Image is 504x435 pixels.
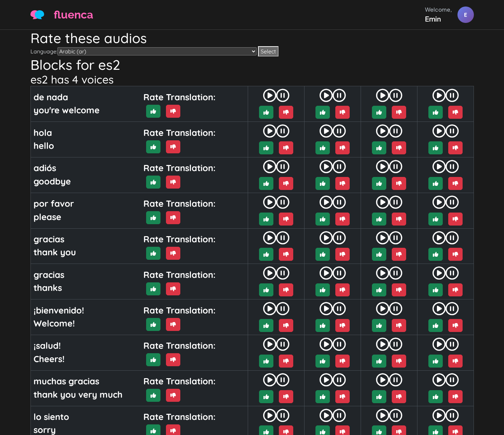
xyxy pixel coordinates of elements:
div: gracias [34,268,135,281]
div: Rate Translation: [143,197,245,210]
div: Rate Translation: [143,90,245,103]
div: ¡salud! [34,339,135,352]
form: Language: [30,46,474,56]
div: Emin [425,14,452,24]
div: Rate Translation: [143,374,245,387]
button: Select [258,46,279,56]
div: thank you [34,245,135,258]
iframe: Ybug feedback widget [490,197,504,238]
div: Rate Translation: [143,339,245,352]
div: hola [34,126,135,139]
div: Welcome, [425,5,452,14]
div: Welcome! [34,317,135,330]
div: gracias [34,232,135,245]
div: you're welcome [34,103,135,116]
div: Rate Translation: [143,232,245,245]
div: adiós [34,161,135,174]
div: Rate Translation: [143,161,245,174]
h1: Rate these audios [30,30,474,46]
span: fluenca [54,7,93,23]
div: Rate Translation: [143,268,245,281]
div: lo siento [34,410,135,423]
div: muchas gracias [34,374,135,387]
div: goodbye [34,175,135,188]
div: Rate Translation: [143,410,245,423]
div: thank you very much [34,388,135,401]
div: hello [34,139,135,152]
div: please [34,210,135,223]
div: ¡bienvenido! [34,304,135,317]
div: thanks [34,281,135,294]
div: E [457,7,474,23]
div: de nada [34,90,135,103]
div: Rate Translation: [143,126,245,139]
div: por favor [34,197,135,210]
div: Cheers! [34,352,135,365]
h2: es2 has 4 voices [30,73,474,86]
h1: Blocks for es2 [30,56,474,73]
div: Rate Translation: [143,304,245,317]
